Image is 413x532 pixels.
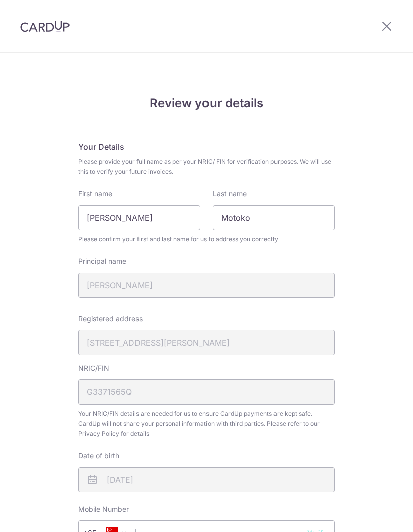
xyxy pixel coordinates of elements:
[78,234,335,244] span: Please confirm your first and last name for us to address you correctly
[78,189,112,199] label: First name
[78,205,200,230] input: First Name
[78,141,335,153] h5: Your Details
[213,189,247,199] label: Last name
[78,363,109,373] label: NRIC/FIN
[20,20,70,32] img: CardUp
[78,256,126,267] label: Principal name
[78,451,119,461] label: Date of birth
[78,409,335,439] span: Your NRIC/FIN details are needed for us to ensure CardUp payments are kept safe. CardUp will not ...
[78,504,129,514] label: Mobile Number
[78,94,335,112] h4: Review your details
[78,314,143,324] label: Registered address
[78,157,335,177] span: Please provide your full name as per your NRIC/ FIN for verification purposes. We will use this t...
[213,205,335,230] input: Last name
